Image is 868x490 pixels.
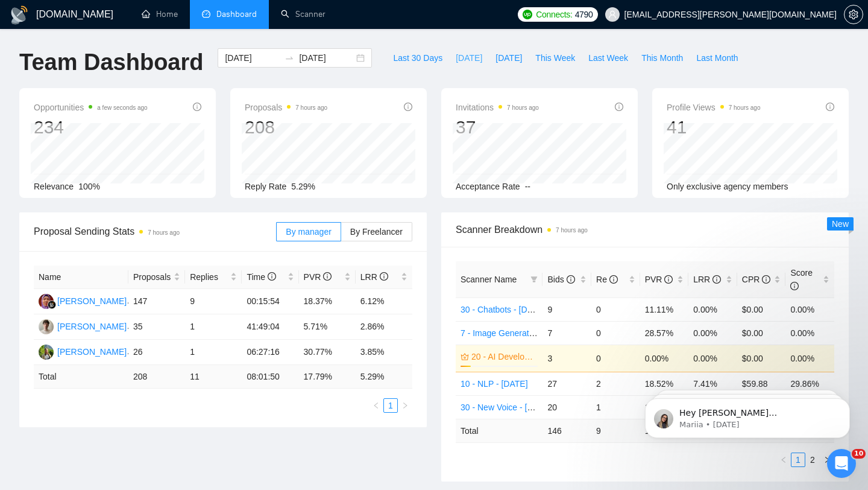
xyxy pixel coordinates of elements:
span: Opportunities [34,100,148,115]
span: info-circle [193,103,201,111]
td: 0.00% [688,297,737,321]
span: New [832,219,849,229]
span: info-circle [380,272,388,281]
button: Last 30 Days [386,48,449,68]
span: [DATE] [456,51,482,65]
th: Proposals [128,266,185,289]
td: 0.00% [785,321,834,345]
span: to [285,53,294,63]
img: SM [39,294,54,309]
iframe: Intercom notifications message [627,373,868,457]
td: 7 [542,321,591,345]
button: Last Week [582,48,635,68]
span: Proposals [133,270,171,284]
a: 10 - NLP - [DATE] [461,379,528,389]
td: $0.00 [737,321,786,345]
input: Start date [225,51,280,65]
td: 146 [542,419,591,442]
td: 147 [128,289,185,314]
img: gigradar-bm.png [48,301,56,309]
td: 11.11% [640,297,689,321]
td: 9 [542,297,591,321]
a: OH[PERSON_NAME] [39,321,127,331]
span: [DATE] [495,51,522,65]
td: 0.00% [785,345,834,372]
button: [DATE] [449,48,489,68]
td: 0 [591,345,640,372]
span: Time [247,272,275,282]
td: 30.77% [299,340,356,365]
span: By Freelancer [350,227,403,237]
span: 5.29% [291,182,315,191]
span: Connects: [536,8,572,21]
button: right [820,453,834,467]
img: upwork-logo.png [523,10,532,19]
span: 10 [852,449,866,459]
span: info-circle [268,272,276,281]
h1: Team Dashboard [19,48,203,77]
span: Invitations [456,100,539,115]
span: info-circle [712,275,721,284]
button: left [369,398,383,413]
span: info-circle [567,275,575,284]
button: right [398,398,412,413]
span: filter [530,276,538,283]
th: Name [34,266,128,289]
td: Total [34,365,128,389]
div: 208 [245,116,327,139]
a: 30 - Chatbots - [DATE] [461,305,546,314]
button: This Week [529,48,582,68]
span: info-circle [790,282,799,290]
td: $0.00 [737,297,786,321]
span: swap-right [285,53,294,63]
span: right [401,402,409,409]
img: OH [39,319,54,334]
td: 2.86% [356,314,412,340]
div: [PERSON_NAME] [57,345,127,358]
input: End date [299,51,354,65]
button: left [776,453,791,467]
td: 6.12% [356,289,412,314]
td: 26 [128,340,185,365]
a: MK[PERSON_NAME] [39,346,127,356]
td: $0.00 [737,345,786,372]
span: info-circle [615,103,623,111]
span: Reply Rate [245,182,286,191]
td: 0.00% [640,345,689,372]
span: left [780,456,787,463]
span: dashboard [202,10,210,18]
span: -- [525,182,530,191]
td: 1 [185,314,242,340]
span: left [373,402,380,409]
td: 08:01:50 [242,365,298,389]
span: Scanner Breakdown [456,222,834,237]
span: Score [790,268,813,291]
span: info-circle [323,272,332,281]
a: homeHome [142,9,178,19]
iframe: Intercom live chat [827,449,856,478]
span: LRR [693,275,721,284]
span: info-circle [664,275,673,284]
td: 18.52% [640,372,689,395]
div: [PERSON_NAME] [57,320,127,333]
span: By manager [286,227,331,237]
span: 100% [78,182,100,191]
td: 2 [591,372,640,395]
li: Next Page [820,453,834,467]
div: 37 [456,116,539,139]
time: 7 hours ago [729,104,761,111]
td: 29.86% [785,372,834,395]
button: This Month [635,48,690,68]
td: 0.00% [688,345,737,372]
td: 5.29 % [356,365,412,389]
td: 208 [128,365,185,389]
span: PVR [645,275,673,284]
td: 9 [185,289,242,314]
time: 7 hours ago [295,104,327,111]
span: right [823,456,831,463]
span: info-circle [609,275,618,284]
th: Replies [185,266,242,289]
a: 20 - AI Developer - [DATE] [471,350,535,363]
